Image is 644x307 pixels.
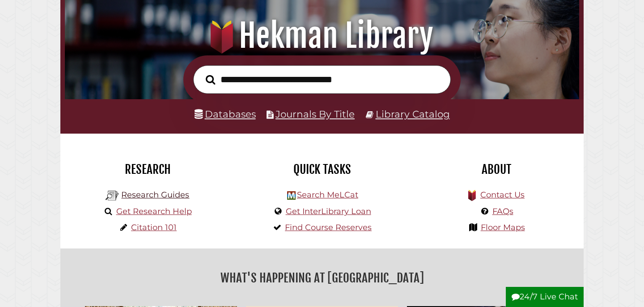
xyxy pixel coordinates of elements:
h2: Research [67,162,228,177]
a: Journals By Title [275,108,355,120]
a: Citation 101 [131,223,177,232]
i: Search [206,74,215,84]
a: Floor Maps [481,223,525,232]
a: Databases [195,108,256,120]
h2: What's Happening at [GEOGRAPHIC_DATA] [67,268,577,288]
a: Contact Us [480,190,525,200]
a: Find Course Reserves [285,223,372,232]
a: FAQs [492,206,513,216]
button: Search [201,72,220,87]
h2: About [416,162,577,177]
a: Search MeLCat [297,190,358,200]
a: Get Research Help [116,206,192,216]
h2: Quick Tasks [241,162,402,177]
a: Research Guides [121,190,189,200]
img: Hekman Library Logo [287,191,296,200]
a: Library Catalog [376,108,450,120]
img: Hekman Library Logo [106,189,119,202]
a: Get InterLibrary Loan [286,206,371,216]
h1: Hekman Library [75,16,570,55]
